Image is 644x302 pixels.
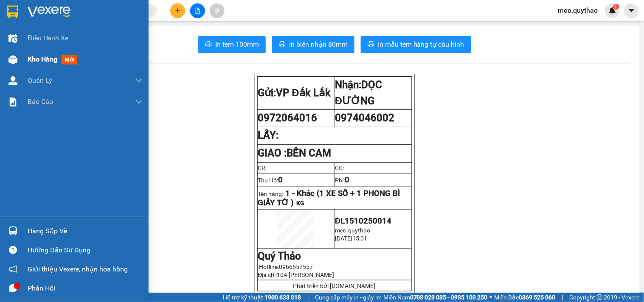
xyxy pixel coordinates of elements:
[289,39,348,50] span: In biên nhận 80mm
[264,294,301,301] strong: 1900 633 818
[258,112,318,124] span: 0972064016
[257,280,411,291] td: Phát triển bởi [DOMAIN_NAME]
[8,226,17,235] img: warehouse-icon
[28,225,142,238] div: Hàng sắp về
[609,7,616,14] img: icon-new-feature
[490,296,492,299] span: ⚪️
[519,294,556,301] strong: 0369 525 060
[378,39,464,50] span: In mẫu tem hàng tự cấu hình
[352,235,367,242] span: 15:01
[287,147,332,159] span: BẾN CAM
[210,3,225,18] button: aim
[258,189,411,207] p: Tên hàng:
[277,271,335,278] span: 10A [PERSON_NAME]
[214,8,220,14] span: aim
[297,200,305,207] span: KG
[194,8,200,14] span: file-add
[257,173,335,187] td: Thu Hộ:
[410,294,488,301] strong: 0708 023 035 - 0935 103 250
[345,175,349,185] span: 0
[258,250,301,262] strong: Quý Thảo
[223,293,301,302] span: Hỗ trợ kỹ thuật:
[170,3,185,18] button: plus
[28,55,57,63] span: Kho hàng
[258,147,332,159] strong: GIAO :
[272,36,354,53] button: printerIn biên nhận 80mm
[9,284,17,292] span: message
[28,75,52,86] span: Quản Lý
[28,282,142,295] div: Phản hồi
[368,41,374,49] span: printer
[628,7,636,14] span: caret-down
[335,235,352,242] span: [DATE]
[258,271,335,278] span: Địa chỉ:
[190,3,205,18] button: file-add
[135,77,142,84] span: down
[624,3,639,18] button: caret-down
[7,6,18,18] img: logo-vxr
[8,55,17,64] img: warehouse-icon
[28,33,69,43] span: Điều hành xe
[307,293,309,302] span: |
[257,162,335,173] td: CR:
[215,39,259,50] span: In tem 100mm
[613,4,619,10] sup: 1
[279,263,313,270] span: 0966557557
[383,293,488,302] span: Miền Nam
[495,293,556,302] span: Miền Bắc
[28,264,128,274] span: Giới thiệu Vexere, nhận hoa hồng
[278,175,283,185] span: 0
[615,4,618,10] span: 1
[28,96,53,107] span: Báo cáo
[335,79,382,107] span: DỌC ĐƯỜNG
[135,98,142,105] span: down
[9,265,17,273] span: notification
[198,36,266,53] button: printerIn tem 100mm
[28,244,142,257] div: Hướng dẫn sử dụng
[258,129,279,141] strong: LẤY:
[335,216,391,226] span: ĐL1510250014
[335,162,412,173] td: CC:
[335,227,370,234] span: meo.quythao
[562,293,563,302] span: |
[551,5,605,16] span: meo.quythao
[259,263,313,270] span: Hotline:
[335,79,382,107] strong: Nhận:
[8,76,17,85] img: warehouse-icon
[258,189,400,207] span: 1 - Khác (1 XE SỐ + 1 PHONG BÌ GIẤY TỜ )
[279,41,286,49] span: printer
[258,87,331,99] strong: Gửi:
[8,98,17,106] img: solution-icon
[335,112,394,124] span: 0974046002
[205,41,212,49] span: printer
[276,87,331,99] span: VP Đắk Lắk
[315,293,381,302] span: Cung cấp máy in - giấy in:
[175,8,181,14] span: plus
[9,246,17,254] span: question-circle
[335,173,412,187] td: Phí:
[62,55,77,64] span: mới
[8,34,17,43] img: warehouse-icon
[597,294,603,300] span: copyright
[361,36,471,53] button: printerIn mẫu tem hàng tự cấu hình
